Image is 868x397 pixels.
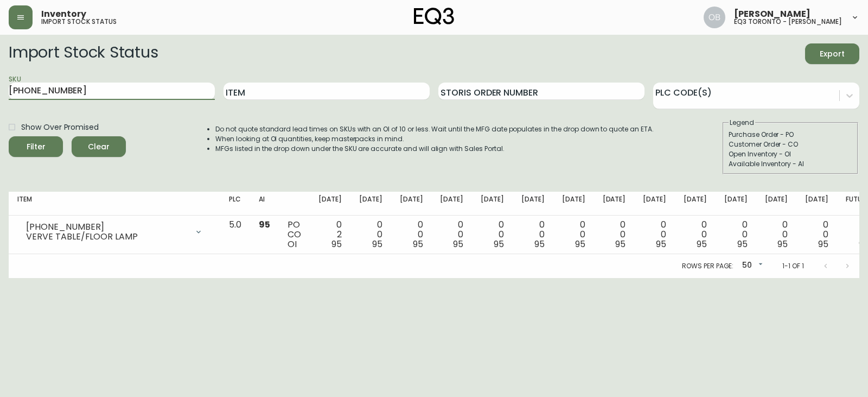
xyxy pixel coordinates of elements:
div: 0 0 [359,220,382,249]
th: [DATE] [513,192,553,216]
div: [PHONE_NUMBER]VERVE TABLE/FLOOR LAMP [17,220,212,244]
span: OI [288,238,297,250]
th: [DATE] [431,192,472,216]
div: 0 0 [440,220,463,249]
span: 95 [697,238,707,250]
th: [DATE] [472,192,513,216]
th: [DATE] [634,192,675,216]
div: 0 0 [765,220,788,249]
span: 95 [818,238,828,250]
th: PLC [220,192,250,216]
li: MFGs listed in the drop down under the SKU are accurate and will align with Sales Portal. [215,144,654,154]
h2: Import Stock Status [9,43,158,64]
th: [DATE] [310,192,350,216]
div: Open Inventory - OI [729,149,852,159]
div: 0 0 [603,220,626,249]
div: 0 0 [724,220,748,249]
span: 95 [494,238,504,250]
span: 95 [575,238,585,250]
span: 95 [331,238,342,250]
button: Filter [9,136,63,157]
span: 95 [372,238,382,250]
p: 1-1 of 1 [782,261,804,271]
span: 95 [453,238,463,250]
div: 0 0 [400,220,423,249]
span: 95 [777,238,788,250]
span: 95 [413,238,423,250]
button: Clear [72,136,126,157]
img: 8e0065c524da89c5c924d5ed86cfe468 [704,7,725,28]
th: [DATE] [553,192,594,216]
div: Purchase Order - PO [729,130,852,140]
div: Filter [27,140,46,154]
p: Rows per page: [682,261,733,271]
div: VERVE TABLE/FLOOR LAMP [26,232,188,242]
th: [DATE] [756,192,797,216]
span: 95 [534,238,545,250]
div: 50 [738,257,765,275]
div: 0 0 [643,220,666,249]
span: Export [814,47,851,61]
th: Item [9,192,220,216]
div: Customer Order - CO [729,140,852,149]
div: 0 0 [562,220,585,249]
div: 0 0 [521,220,545,249]
div: 0 0 [481,220,504,249]
span: Show Over Promised [21,122,99,133]
div: PO CO [288,220,301,249]
div: [PHONE_NUMBER] [26,222,188,232]
li: When looking at OI quantities, keep masterpacks in mind. [215,134,654,144]
th: AI [250,192,279,216]
h5: import stock status [41,18,117,25]
div: 0 0 [805,220,828,249]
span: 95 [737,238,748,250]
legend: Legend [729,118,755,128]
th: [DATE] [594,192,635,216]
li: Do not quote standard lead times on SKUs with an OI of 10 or less. Wait until the MFG date popula... [215,124,654,134]
img: logo [414,8,454,25]
th: [DATE] [350,192,391,216]
th: [DATE] [716,192,756,216]
div: 0 0 [684,220,707,249]
div: Available Inventory - AI [729,159,852,169]
span: 95 [259,218,270,231]
span: 95 [656,238,666,250]
h5: eq3 toronto - [PERSON_NAME] [734,18,842,25]
span: Inventory [41,10,86,18]
span: 95 [615,238,626,250]
th: [DATE] [796,192,837,216]
span: [PERSON_NAME] [734,10,810,18]
button: Export [805,43,859,64]
td: 5.0 [220,216,250,254]
th: [DATE] [391,192,432,216]
span: Clear [80,140,117,154]
div: 0 2 [318,220,342,249]
th: [DATE] [675,192,716,216]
